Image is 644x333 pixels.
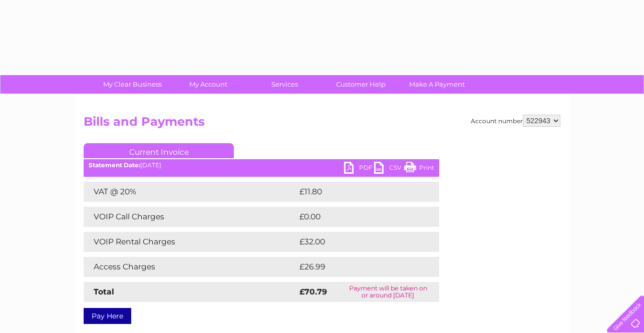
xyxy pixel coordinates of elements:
[89,161,140,169] b: Statement Date:
[297,182,417,202] td: £11.80
[297,257,420,277] td: £26.99
[91,75,174,94] a: My Clear Business
[167,75,250,94] a: My Account
[297,207,416,227] td: £0.00
[396,75,478,94] a: Make A Payment
[84,182,297,202] td: VAT @ 20%
[94,287,114,296] strong: Total
[84,115,560,134] h2: Bills and Payments
[374,162,404,176] a: CSV
[344,162,374,176] a: PDF
[84,308,131,324] a: Pay Here
[319,75,402,94] a: Customer Help
[84,207,297,227] td: VOIP Call Charges
[404,162,434,176] a: Print
[299,287,327,296] strong: £70.79
[84,143,234,158] a: Current Invoice
[471,115,560,127] div: Account number
[84,232,297,252] td: VOIP Rental Charges
[84,257,297,277] td: Access Charges
[297,232,419,252] td: £32.00
[337,282,439,302] td: Payment will be taken on or around [DATE]
[243,75,326,94] a: Services
[84,162,439,169] div: [DATE]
